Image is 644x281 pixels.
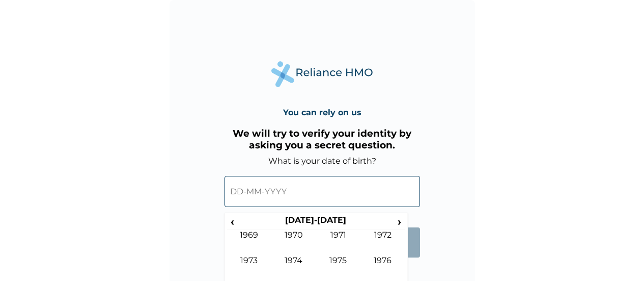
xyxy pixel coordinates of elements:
[227,256,272,281] td: 1973
[238,215,394,229] th: [DATE]-[DATE]
[271,61,373,87] img: Reliance Health's Logo
[225,127,420,151] h3: We will try to verify your identity by asking you a secret question.
[283,108,361,117] h4: You can rely on us
[225,176,420,207] input: DD-MM-YYYY
[360,230,405,256] td: 1972
[271,256,316,281] td: 1974
[360,256,405,281] td: 1976
[227,230,272,256] td: 1969
[227,215,238,228] span: ‹
[268,156,376,166] label: What is your date of birth?
[316,256,361,281] td: 1975
[271,230,316,256] td: 1970
[316,230,361,256] td: 1971
[394,215,405,228] span: ›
